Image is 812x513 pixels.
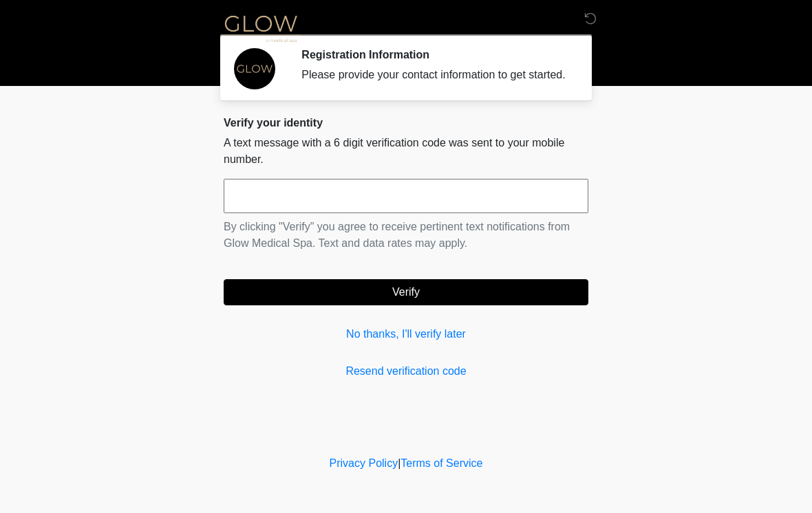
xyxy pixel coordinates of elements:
h2: Verify your identity [224,116,588,129]
button: Verify [224,279,588,305]
p: A text message with a 6 digit verification code was sent to your mobile number. [224,135,588,168]
img: Glow Medical Spa Logo [210,10,312,45]
div: Please provide your contact information to get started. [301,67,568,83]
p: By clicking "Verify" you agree to receive pertinent text notifications from Glow Medical Spa. Tex... [224,219,588,252]
a: | [398,457,400,469]
a: No thanks, I'll verify later [224,326,588,342]
a: Resend verification code [224,363,588,380]
a: Privacy Policy [330,457,398,469]
img: Agent Avatar [234,48,275,89]
a: Terms of Service [400,457,482,469]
